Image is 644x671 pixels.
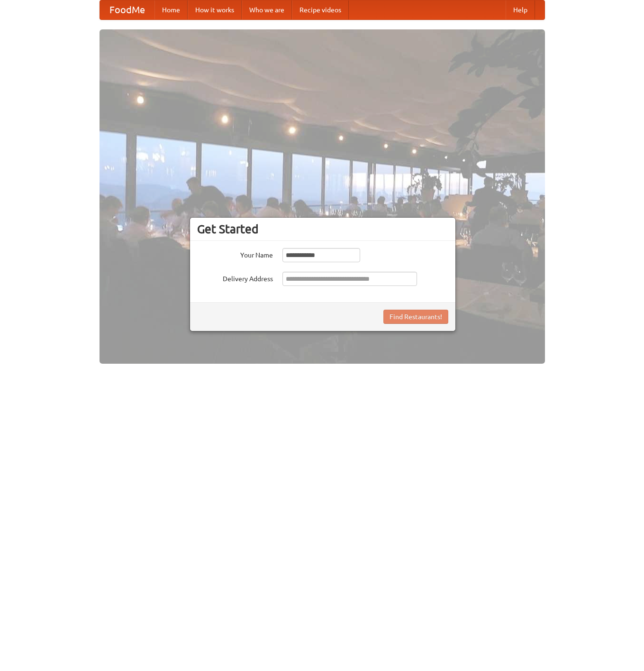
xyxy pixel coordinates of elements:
[197,248,273,260] label: Your Name
[383,310,448,324] button: Find Restaurants!
[197,272,273,284] label: Delivery Address
[506,0,535,19] a: Help
[188,0,242,19] a: How it works
[100,0,154,19] a: FoodMe
[197,222,448,236] h3: Get Started
[242,0,292,19] a: Who we are
[154,0,188,19] a: Home
[292,0,349,19] a: Recipe videos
